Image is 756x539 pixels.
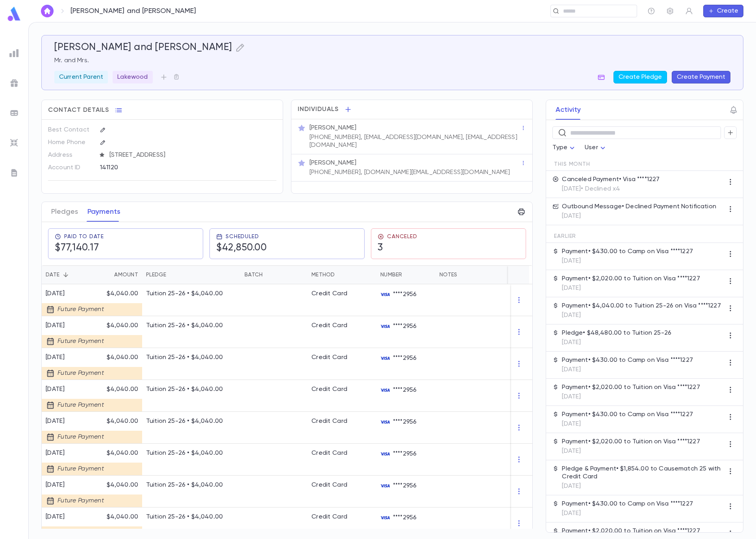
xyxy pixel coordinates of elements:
button: Sort [59,269,72,281]
p: $4,040.00 [99,481,138,489]
p: Tuition 25-26 • $4,040.00 [146,385,237,393]
div: Credit Card [311,322,347,330]
span: Canceled [387,233,417,240]
p: Canceled Payment • Visa ****1227 [562,176,660,183]
p: [DATE] [562,509,693,517]
p: Best Contact [48,124,93,136]
div: Method [311,265,335,284]
img: letters_grey.7941b92b52307dd3b8a917253454ce1c.svg [9,168,19,178]
p: Payment • $430.00 to Camp on Visa ****1227 [562,356,693,364]
span: This Month [554,161,590,167]
div: Current Parent [54,71,108,83]
span: Paid To Date [64,233,104,240]
div: [DATE] [46,417,105,425]
p: Tuition 25-26 • $4,040.00 [146,290,237,298]
div: Credit Card [311,513,347,521]
p: Tuition 25-26 • $4,040.00 [146,354,237,361]
div: Future Payment [42,399,109,411]
img: batches_grey.339ca447c9d9533ef1741baa751efc33.svg [9,108,19,118]
p: Tuition 25-26 • $4,040.00 [146,513,237,521]
div: Batch [245,265,263,284]
p: Payment • $430.00 to Camp on Visa ****1227 [562,411,693,419]
div: User [585,140,608,156]
p: [DATE] [562,257,693,265]
div: Number [376,265,435,284]
p: Payment • $4,040.00 to Tuition 25-26 on Visa ****1227 [562,302,721,310]
p: Payment • $2,020.00 to Tuition on Visa ****1227 [562,275,700,283]
div: Type [552,140,577,156]
div: Credit Card [311,354,347,361]
p: [DATE] [562,212,716,220]
p: $4,040.00 [99,513,138,521]
h5: [PERSON_NAME] and [PERSON_NAME] [54,42,232,54]
p: Tuition 25-26 • $4,040.00 [146,417,237,425]
p: Tuition 25-26 • $4,040.00 [146,449,237,457]
h5: $42,850.00 [216,242,267,254]
p: $4,040.00 [99,449,138,457]
p: Payment • $2,020.00 to Tuition on Visa ****1227 [562,438,700,446]
div: Pledge [142,265,241,284]
div: [DATE] [46,290,105,298]
p: [DATE] • Declined x4 [562,185,660,193]
div: Credit Card [311,417,347,425]
p: [DATE] [562,393,700,401]
p: Address [48,149,93,161]
p: [PHONE_NUMBER], [EMAIL_ADDRESS][DOMAIN_NAME], [EMAIL_ADDRESS][DOMAIN_NAME] [309,133,521,149]
div: Future Payment [42,526,109,539]
img: home_white.a664292cf8c1dea59945f0da9f25487c.svg [43,8,52,14]
p: Account ID [48,161,93,174]
div: [DATE] [46,449,105,457]
p: Payment • $430.00 to Camp on Visa ****1227 [562,500,693,508]
p: Payment • $2,020.00 to Tuition on Visa ****1227 [562,527,700,535]
div: Batch [241,265,308,284]
p: Home Phone [48,136,93,149]
p: Payment • $2,020.00 to Tuition on Visa ****1227 [562,383,700,391]
p: $4,040.00 [99,385,138,393]
p: [PERSON_NAME] [309,124,356,132]
p: [PERSON_NAME] [309,159,356,167]
div: [DATE] [46,481,105,489]
div: Pledge [146,265,167,284]
p: Pledge • $48,480.00 to Tuition 25-26 [562,329,671,337]
div: 141120 [100,161,237,173]
p: [DATE] [562,420,693,428]
div: Date [46,265,59,284]
p: [DATE] [562,311,721,319]
button: Create [703,5,743,17]
div: Future Payment [42,367,109,380]
button: Create Pledge [613,71,667,83]
div: Credit Card [311,385,347,393]
img: logo [6,6,22,22]
div: Method [308,265,376,284]
img: imports_grey.530a8a0e642e233f2baf0ef88e8c9fcb.svg [9,138,19,148]
p: [PHONE_NUMBER], [DOMAIN_NAME][EMAIL_ADDRESS][DOMAIN_NAME] [309,169,510,176]
div: Amount [114,265,138,284]
button: Pledges [51,202,78,222]
span: Earlier [554,233,576,239]
h5: $77,140.17 [55,242,99,254]
span: [STREET_ADDRESS] [106,151,277,159]
p: Mr. and Mrs. [54,57,730,65]
img: campaigns_grey.99e729a5f7ee94e3726e6486bddda8f1.svg [9,78,19,88]
button: Payments [87,202,120,222]
div: Date [42,265,95,284]
div: Lakewood [113,71,152,83]
h5: 3 [378,242,383,254]
div: Notes [439,265,457,284]
div: [DATE] [46,354,105,361]
p: Tuition 25-26 • $4,040.00 [146,322,237,330]
p: [PERSON_NAME] and [PERSON_NAME] [70,7,196,15]
p: Pledge & Payment • $1,854.00 to Causematch 25 with Credit Card [562,465,724,481]
p: $4,040.00 [99,417,138,425]
div: Notes [435,265,534,284]
div: Amount [95,265,142,284]
div: Future Payment [42,463,109,475]
div: Credit Card [311,449,347,457]
button: Create Payment [672,71,730,83]
p: $4,040.00 [99,322,138,330]
div: Future Payment [42,303,109,316]
p: Payment • $430.00 to Camp on Visa ****1227 [562,248,693,256]
p: Outbound Message • Declined Payment Notification [562,203,716,211]
div: [DATE] [46,322,105,330]
p: $4,040.00 [99,354,138,361]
